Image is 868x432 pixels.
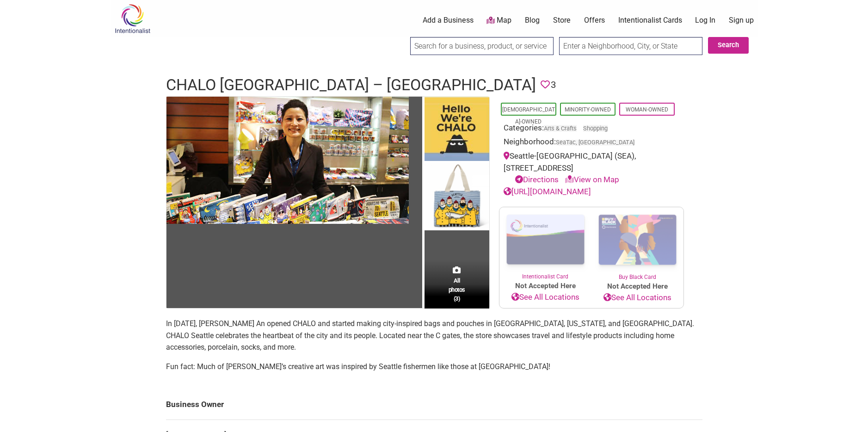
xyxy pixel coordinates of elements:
span: SeaTac, [GEOGRAPHIC_DATA] [556,140,634,146]
a: Intentionalist Cards [618,15,682,25]
a: [DEMOGRAPHIC_DATA]-Owned [502,106,555,125]
a: Store [553,15,571,25]
a: See All Locations [591,292,683,304]
img: Intentionalist [111,4,154,34]
a: View on Map [565,175,619,184]
div: Categories: [504,122,679,136]
p: In [DATE], [PERSON_NAME] An opened CHALO and started making city-inspired bags and pouches in [GE... [166,318,702,353]
a: Directions [515,175,559,184]
a: Blog [525,15,540,25]
a: Add a Business [423,15,474,25]
span: All photos (3) [449,276,465,302]
a: See All Locations [499,291,591,303]
a: Offers [584,15,605,25]
a: Map [486,15,511,26]
p: Fun fact: Much of [PERSON_NAME]’s creative art was inspired by Seattle fishermen like those at [G... [166,361,702,373]
span: Not Accepted Here [591,281,683,292]
span: Not Accepted Here [499,281,591,291]
div: Neighborhood: [504,136,679,150]
a: Minority-Owned [565,106,611,113]
button: Search [708,37,749,54]
img: Buy Black Card [591,207,683,273]
span: 3 [551,78,556,92]
a: Sign up [729,15,754,25]
a: Shopping [583,125,608,132]
h1: CHALO [GEOGRAPHIC_DATA] – [GEOGRAPHIC_DATA] [166,74,536,96]
a: Woman-Owned [626,106,668,113]
img: Intentionalist Card [499,207,591,272]
div: Seattle-[GEOGRAPHIC_DATA] (SEA), [STREET_ADDRESS] [504,150,679,186]
td: Business Owner [166,389,702,420]
a: Log In [695,15,715,25]
a: Arts & Crafts [544,125,577,132]
input: Search for a business, product, or service [410,37,554,55]
a: [URL][DOMAIN_NAME] [504,187,591,196]
a: Buy Black Card [591,207,683,281]
span: You must be logged in to save favorites. [541,78,550,92]
a: Intentionalist Card [499,207,591,281]
input: Enter a Neighborhood, City, or State [559,37,702,55]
